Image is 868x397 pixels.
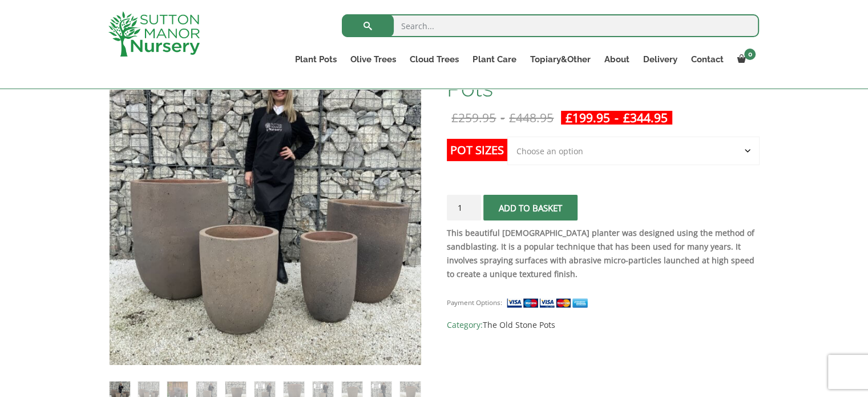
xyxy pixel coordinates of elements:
input: Search... [342,14,759,37]
bdi: 259.95 [451,110,496,126]
strong: This beautiful [DEMOGRAPHIC_DATA] planter was designed using the method of sandblasting. It is a ... [447,227,754,279]
img: logo [108,11,200,57]
a: Delivery [636,51,684,67]
h1: The Dalat Old Stone Plant Pots [447,53,759,101]
a: Olive Trees [344,51,403,67]
span: 0 [744,49,756,60]
a: 0 [730,51,759,67]
a: Topiary&Other [523,51,597,67]
small: Payment Options: [447,298,502,307]
span: £ [623,110,630,126]
bdi: 199.95 [566,110,610,126]
a: Plant Care [466,51,523,67]
bdi: 448.95 [509,110,554,126]
label: Pot Sizes [447,139,507,161]
a: Cloud Trees [403,51,466,67]
span: £ [509,110,516,126]
input: Product quantity [447,195,481,220]
a: Contact [684,51,730,67]
img: payment supported [506,297,592,309]
a: The Old Stone Pots [483,319,555,330]
span: £ [566,110,572,126]
bdi: 344.95 [623,110,668,126]
ins: - [561,111,672,125]
a: Plant Pots [288,51,344,67]
span: Category: [447,318,759,332]
a: About [597,51,636,67]
del: - [447,111,558,125]
span: £ [451,110,458,126]
button: Add to basket [483,195,578,220]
